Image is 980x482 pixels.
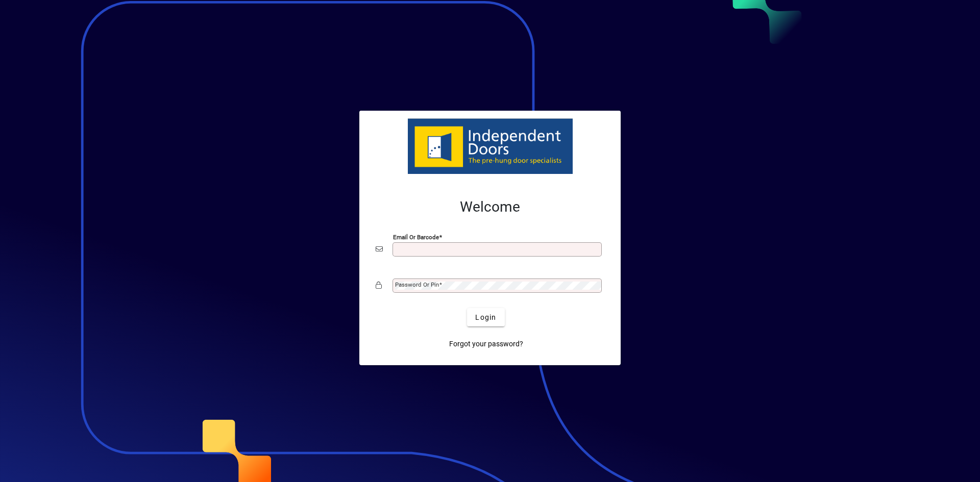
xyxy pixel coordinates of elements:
button: Login [467,308,504,326]
span: Forgot your password? [449,339,523,349]
mat-label: Email or Barcode [393,234,439,241]
h2: Welcome [376,198,604,216]
span: Login [475,312,496,323]
mat-label: Password or Pin [395,281,439,288]
a: Forgot your password? [445,335,527,353]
